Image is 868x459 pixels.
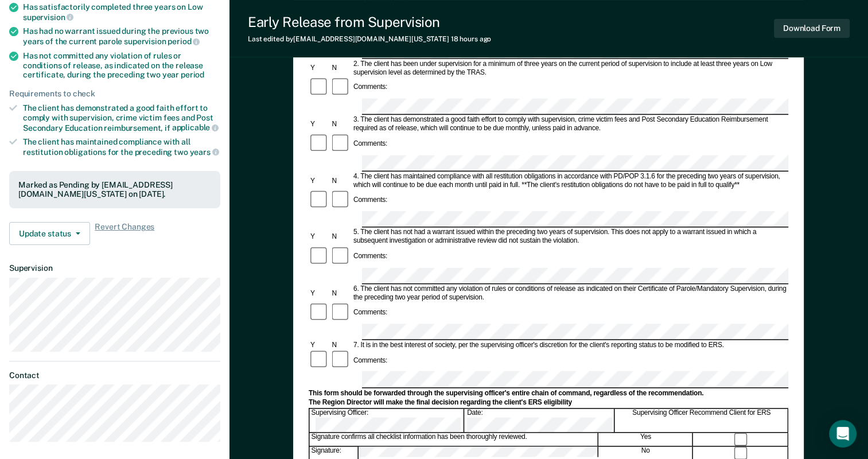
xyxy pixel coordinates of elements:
[352,285,788,302] div: 6. The client has not committed any violation of rules or conditions of release as indicated on t...
[829,420,857,448] div: Open Intercom Messenger
[248,14,491,30] div: Early Release from Supervision
[172,123,219,132] span: applicable
[248,35,491,43] div: Last edited by [EMAIL_ADDRESS][DOMAIN_NAME][US_STATE]
[352,116,788,133] div: 3. The client has demonstrated a good faith effort to comply with supervision, crime victim fees ...
[330,233,352,242] div: N
[95,222,154,245] span: Revert Changes
[330,120,352,129] div: N
[9,263,220,273] dt: Supervision
[23,137,220,157] div: The client has maintained compliance with all restitution obligations for the preceding two
[352,341,788,349] div: 7. It is in the best interest of society, per the supervising officer's discretion for the client...
[352,139,389,148] div: Comments:
[190,147,219,157] span: years
[18,180,211,200] div: Marked as Pending by [EMAIL_ADDRESS][DOMAIN_NAME][US_STATE] on [DATE].
[352,196,389,205] div: Comments:
[309,398,788,407] div: The Region Director will make the final decision regarding the client's ERS eligibility
[23,51,220,80] div: Has not committed any violation of rules or conditions of release, as indicated on the release ce...
[330,64,352,72] div: N
[23,26,220,46] div: Has had no warrant issued during the previous two years of the current parole supervision
[309,341,330,349] div: Y
[352,172,788,189] div: 4. The client has maintained compliance with all restitution obligations in accordance with PD/PO...
[9,89,220,99] div: Requirements to check
[352,252,389,261] div: Comments:
[465,409,614,433] div: Date:
[309,64,330,72] div: Y
[330,341,352,349] div: N
[9,371,220,380] dt: Contact
[309,389,788,398] div: This form should be forwarded through the supervising officer's entire chain of command, regardle...
[352,228,788,246] div: 5. The client has not had a warrant issued within the preceding two years of supervision. This do...
[330,289,352,298] div: N
[599,433,693,446] div: Yes
[23,13,73,22] span: supervision
[309,233,330,242] div: Y
[774,19,850,38] button: Download Form
[310,409,465,433] div: Supervising Officer:
[309,177,330,185] div: Y
[352,83,389,92] div: Comments:
[309,120,330,129] div: Y
[9,222,90,245] button: Update status
[23,103,220,133] div: The client has demonstrated a good faith effort to comply with supervision, crime victim fees and...
[181,70,204,79] span: period
[23,2,220,22] div: Has satisfactorily completed three years on Low
[451,35,492,43] span: 18 hours ago
[330,177,352,185] div: N
[309,289,330,298] div: Y
[616,409,788,433] div: Supervising Officer Recommend Client for ERS
[168,37,200,46] span: period
[352,309,389,317] div: Comments:
[352,60,788,77] div: 2. The client has been under supervision for a minimum of three years on the current period of su...
[352,356,389,365] div: Comments:
[310,433,598,446] div: Signature confirms all checklist information has been thoroughly reviewed.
